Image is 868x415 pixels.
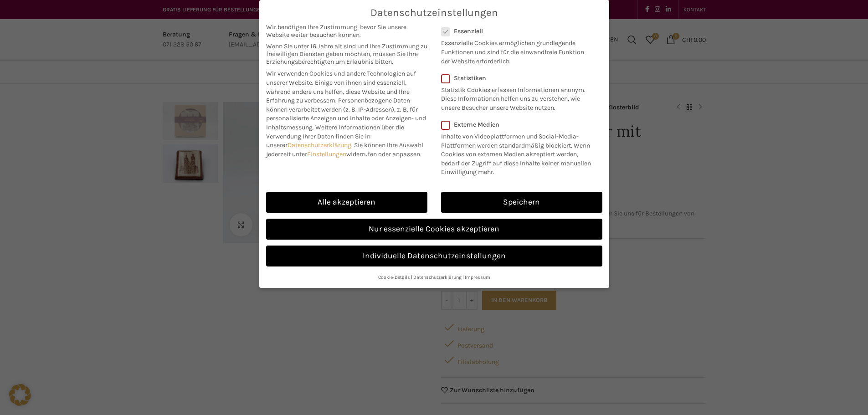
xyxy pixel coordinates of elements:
span: Sie können Ihre Auswahl jederzeit unter widerrufen oder anpassen. [266,141,423,158]
a: Nur essenzielle Cookies akzeptieren [266,219,602,240]
label: Externe Medien [441,121,596,128]
span: Wir verwenden Cookies und andere Technologien auf unserer Website. Einige von ihnen sind essenzie... [266,70,416,104]
a: Einstellungen [307,150,346,158]
a: Cookie-Details [378,274,410,280]
a: Datenschutzerklärung [288,141,351,149]
span: Personenbezogene Daten können verarbeitet werden (z. B. IP-Adressen), z. B. für personalisierte A... [266,97,426,131]
a: Datenschutzerklärung [413,274,462,280]
p: Statistik Cookies erfassen Informationen anonym. Diese Informationen helfen uns zu verstehen, wie... [441,82,591,113]
a: Individuelle Datenschutzeinstellungen [266,246,602,266]
p: Inhalte von Videoplattformen und Social-Media-Plattformen werden standardmäßig blockiert. Wenn Co... [441,128,596,177]
span: Datenschutzeinstellungen [370,7,498,19]
a: Impressum [465,274,490,280]
span: Weitere Informationen über die Verwendung Ihrer Daten finden Sie in unserer . [266,123,404,149]
label: Essenziell [441,27,591,35]
label: Statistiken [441,74,591,82]
span: Wir benötigen Ihre Zustimmung, bevor Sie unsere Website weiter besuchen können. [266,23,427,39]
p: Essenzielle Cookies ermöglichen grundlegende Funktionen und sind für die einwandfreie Funktion de... [441,35,591,66]
a: Alle akzeptieren [266,192,427,213]
a: Speichern [441,192,602,213]
span: Wenn Sie unter 16 Jahre alt sind und Ihre Zustimmung zu freiwilligen Diensten geben möchten, müss... [266,42,427,66]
